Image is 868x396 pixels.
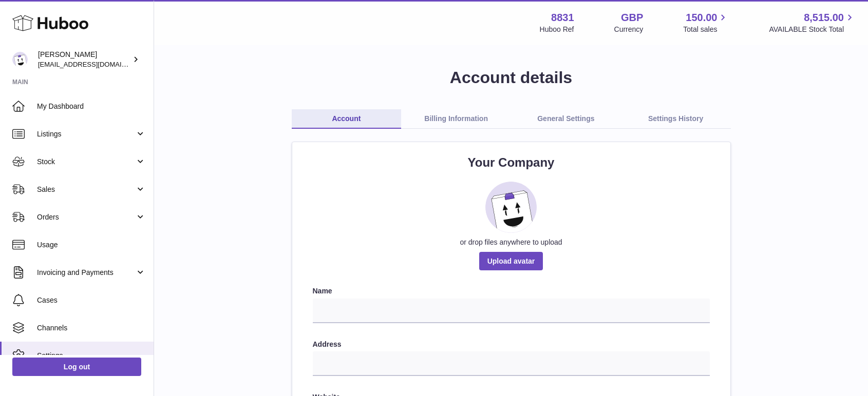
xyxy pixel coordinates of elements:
[551,11,574,25] strong: 8831
[540,25,574,34] div: Huboo Ref
[37,240,146,250] span: Usage
[292,109,402,129] a: Account
[37,268,135,278] span: Invoicing and Payments
[485,182,537,233] img: placeholder_image.svg
[621,11,643,25] strong: GBP
[769,25,856,34] span: AVAILABLE Stock Total
[313,340,710,349] label: Address
[479,252,543,270] span: Upload avatar
[38,60,151,68] span: [EMAIL_ADDRESS][DOMAIN_NAME]
[37,129,135,139] span: Listings
[686,11,717,25] span: 150.00
[511,109,621,129] a: General Settings
[683,11,729,34] a: 150.00 Total sales
[37,185,135,194] span: Sales
[171,67,852,89] h1: Account details
[683,25,729,34] span: Total sales
[12,52,28,67] img: internalAdmin-8831@internal.huboo.com
[769,11,856,34] a: 8,515.00 AVAILABLE Stock Total
[621,109,731,129] a: Settings History
[37,351,146,361] span: Settings
[37,212,135,222] span: Orders
[614,25,644,34] div: Currency
[313,237,710,247] div: or drop files anywhere to upload
[313,286,710,296] label: Name
[37,323,146,333] span: Channels
[12,358,141,376] a: Log out
[401,109,511,129] a: Billing Information
[37,102,146,111] span: My Dashboard
[37,157,135,167] span: Stock
[804,11,844,25] span: 8,515.00
[37,295,146,305] span: Cases
[38,50,130,69] div: [PERSON_NAME]
[313,154,710,171] h2: Your Company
